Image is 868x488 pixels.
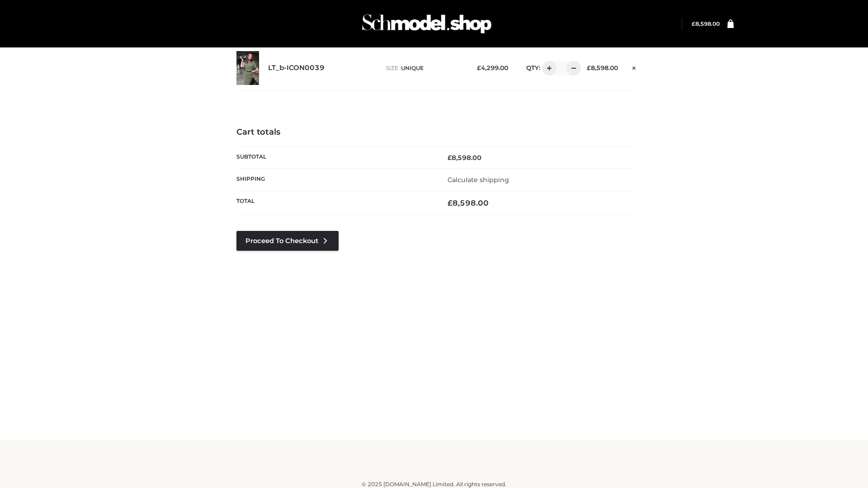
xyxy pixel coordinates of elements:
[386,64,468,72] p: size :
[517,61,578,75] div: QTY:
[627,61,641,73] a: Remove this item
[448,198,489,207] bdi: 8,598.00
[587,64,618,71] bdi: 8,598.00
[236,191,434,215] th: Total
[448,154,452,162] span: £
[692,20,695,27] span: £
[359,6,495,42] img: Schmodel Admin 964
[692,20,720,27] bdi: 8,598.00
[236,146,434,169] th: Subtotal
[236,231,339,251] a: Proceed to Checkout
[236,127,632,137] h4: Cart totals
[587,64,591,71] span: £
[692,20,720,27] a: £8,598.00
[448,154,481,162] bdi: 8,598.00
[401,65,424,71] span: UNIQUE
[448,176,509,184] a: Calculate shipping
[448,198,453,207] span: £
[477,64,481,71] span: £
[268,64,325,72] a: LT_b-ICON0039
[477,64,508,71] bdi: 4,299.00
[236,169,434,191] th: Shipping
